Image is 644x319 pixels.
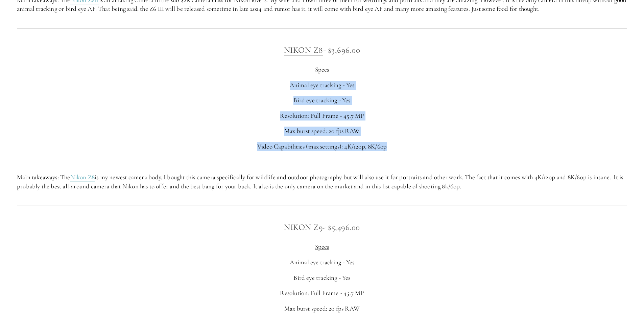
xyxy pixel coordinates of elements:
span: Specs [315,243,329,250]
p: Bird eye tracking - Yes [17,273,627,283]
p: Max burst speed: 20 fps RAW [17,127,627,136]
p: Video Capabilities (max settings): 4K/120p, 8K/60p [17,142,627,151]
p: Max burst speed: 20 fps RAW [17,304,627,313]
p: Bird eye tracking - Yes [17,96,627,105]
h3: - $5,496.00 [17,220,627,234]
p: Animal eye tracking - Yes [17,81,627,90]
p: Animal eye tracking - Yes [17,258,627,267]
p: Resolution: Full Frame - 45.7 MP [17,111,627,121]
p: Main takeaways: The is my newest camera body. I bought this camera specifically for wildlife and ... [17,173,627,191]
h3: - $3,696.00 [17,43,627,57]
p: Resolution: Full Frame - 45.7 MP [17,289,627,298]
a: Nikon Z8 [284,45,323,56]
a: Nikon Z9 [284,222,323,233]
a: Nikon Z8 [70,173,95,182]
span: Specs [315,65,329,73]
